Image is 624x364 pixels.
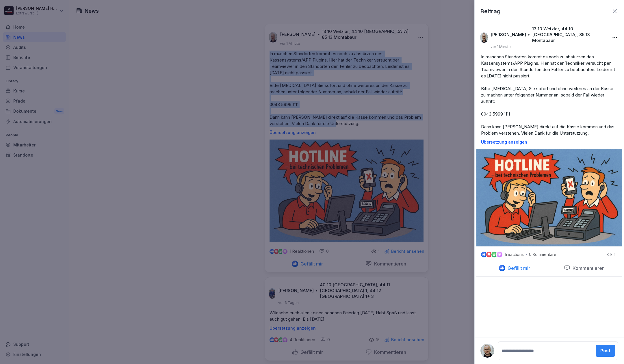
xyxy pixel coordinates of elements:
p: Kommentieren [570,265,605,271]
p: Beitrag [480,7,501,16]
p: vor 1 Minute [491,44,511,49]
p: 13 10 Wetzlar, 44 10 [GEOGRAPHIC_DATA], 85 13 Montabaur [532,26,606,43]
p: 1 reactions [505,252,524,257]
p: [PERSON_NAME] [491,32,526,38]
button: Post [596,345,615,357]
div: Post [600,348,610,354]
img: k5nlqdpwapsdgj89rsfbt2s8.png [480,32,488,43]
p: 0 Kommentare [529,252,561,257]
p: 1 [614,252,615,257]
p: In manchen Standorten kommt es noch zu abstürzen des Kassensystems/APP Plugins. Hier hat der Tech... [481,54,618,136]
img: h2q6zeuf6kafolp8dfkm0tzg.png [476,149,622,246]
img: k5nlqdpwapsdgj89rsfbt2s8.png [480,344,494,358]
p: Gefällt mir [505,265,530,271]
p: Übersetzung anzeigen [481,140,618,144]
